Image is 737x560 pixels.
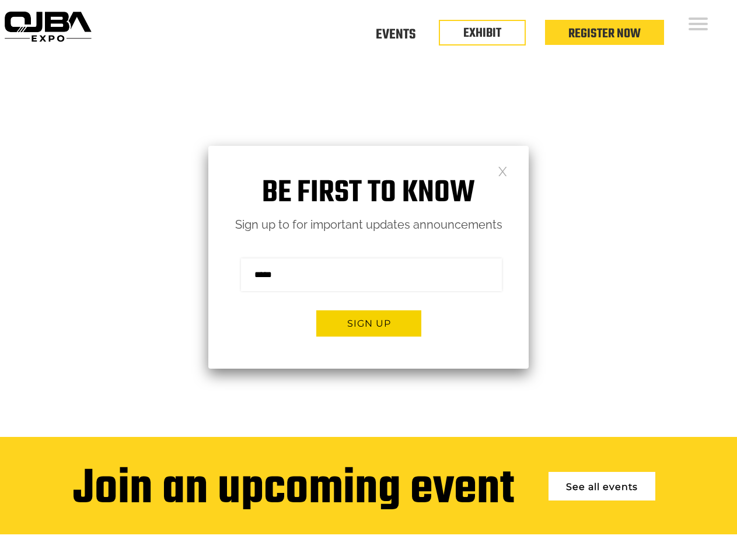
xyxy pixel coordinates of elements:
a: Register Now [568,24,641,44]
button: Sign up [316,310,421,337]
a: Close [498,166,508,176]
a: See all events [549,472,655,501]
h1: Be first to know [208,175,529,212]
a: EXHIBIT [463,23,501,43]
p: Sign up to for important updates announcements [208,215,529,235]
div: Join an upcoming event [73,463,514,517]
